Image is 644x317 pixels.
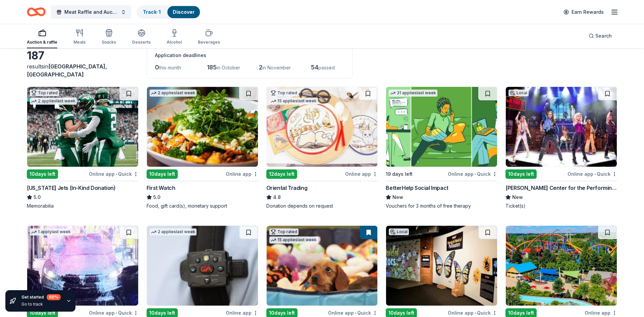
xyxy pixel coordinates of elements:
img: Image for Tilles Center for the Performing Arts [506,87,617,167]
span: 185 [207,64,217,71]
div: Donation depends on request [266,203,378,209]
div: Go to track [21,302,61,307]
button: Beverages [198,26,220,48]
div: Online app [345,170,378,178]
div: 15 applies last week [269,236,318,244]
div: Top rated [30,90,59,96]
button: Desserts [132,26,151,48]
span: 5.0 [34,193,41,201]
div: 10 days left [27,169,58,179]
div: Oriental Trading [266,184,308,192]
div: [US_STATE] Jets (In-Kind Donation) [27,184,115,192]
span: 54 [311,64,318,71]
button: Auction & raffle [27,26,57,48]
div: results [27,62,139,78]
span: New [512,193,523,201]
img: Image for Guardian Angel Device [147,226,258,306]
div: Memorabilia [27,203,139,209]
img: Image for Oriental Trading [267,87,378,167]
button: Alcohol [167,26,182,48]
div: 31 applies last week [389,90,437,97]
span: • [475,171,476,177]
span: in October [217,65,240,70]
span: [GEOGRAPHIC_DATA], [GEOGRAPHIC_DATA] [27,63,107,78]
div: Top rated [269,90,299,96]
img: Image for New York Jets (In-Kind Donation) [27,87,138,167]
a: Image for First Watch2 applieslast week10days leftOnline appFirst Watch5.0Food, gift card(s), mon... [147,87,258,209]
div: Local [389,228,409,235]
div: Food, gift card(s), monetary support [147,203,258,209]
button: Search [583,29,617,43]
span: 2 [259,64,262,71]
div: 15 applies last week [269,98,318,105]
div: Auction & raffle [27,40,57,45]
img: Image for Milton J. Rubenstein Museum of Science & Technology [386,226,497,306]
div: 10 days left [505,169,537,179]
a: Image for Oriental TradingTop rated15 applieslast week12days leftOnline appOriental Trading4.8Don... [266,87,378,209]
div: BetterHelp Social Impact [386,184,448,192]
img: Image for BetterHelp Social Impact [386,87,497,167]
a: Discover [173,9,195,15]
span: • [355,310,356,316]
div: 2 applies last week [150,90,197,97]
div: Online app Quick [568,170,617,178]
div: Online app Quick [448,170,497,178]
div: 12 days left [266,169,297,179]
img: Image for Tidal Wave Auto Spa [27,226,138,306]
div: Alcohol [167,40,182,45]
div: First Watch [147,184,175,192]
div: 1 apply last week [30,228,72,235]
a: Image for Tilles Center for the Performing ArtsLocal10days leftOnline app•Quick[PERSON_NAME] Cent... [505,87,617,209]
span: • [475,310,476,316]
button: Snacks [102,26,116,48]
div: Online app [585,309,617,317]
a: Image for BetterHelp Social Impact31 applieslast week19 days leftOnline app•QuickBetterHelp Socia... [386,87,497,209]
img: Image for First Watch [147,87,258,167]
div: Meals [73,40,86,45]
div: 10 days left [147,169,178,179]
div: 2 applies last week [150,228,197,235]
div: Online app Quick [328,309,378,317]
span: • [116,171,117,177]
img: Image for Dorney Park & Wildwater Kingdom [506,226,617,306]
button: Meat Raffle and Auction [51,5,131,19]
a: Earn Rewards [559,6,608,18]
span: this month [159,65,181,70]
a: Image for New York Jets (In-Kind Donation)Top rated2 applieslast week10days leftOnline app•Quick[... [27,87,139,209]
span: Meat Raffle and Auction [64,8,118,16]
div: Top rated [269,228,299,235]
div: Online app Quick [448,309,497,317]
div: Online app Quick [89,170,139,178]
div: Online app [226,170,258,178]
div: Online app [226,309,258,317]
div: Desserts [132,40,151,45]
div: Application deadlines [155,51,344,59]
span: 5.0 [153,193,160,201]
span: 0 [155,64,159,71]
span: passed [318,65,335,70]
div: Local [508,90,529,96]
div: Beverages [198,40,220,45]
span: • [594,171,596,177]
div: Snacks [102,40,116,45]
button: Meals [73,26,86,48]
span: 4.8 [273,193,281,201]
a: Track· 1 [143,9,161,15]
div: Vouchers for 3 months of free therapy [386,203,497,209]
span: New [392,193,403,201]
div: 19 days left [386,170,413,178]
div: 60 % [47,294,61,300]
img: Image for BarkBox [267,226,378,306]
button: Track· 1Discover [137,5,201,19]
a: Home [27,4,46,20]
span: in November [262,65,291,70]
span: Search [595,32,612,40]
span: • [116,310,117,316]
div: [PERSON_NAME] Center for the Performing Arts [505,184,617,192]
div: Ticket(s) [505,203,617,209]
span: in [27,63,107,78]
div: 2 applies last week [30,98,77,105]
div: Get started [21,294,61,300]
div: 187 [27,49,139,62]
